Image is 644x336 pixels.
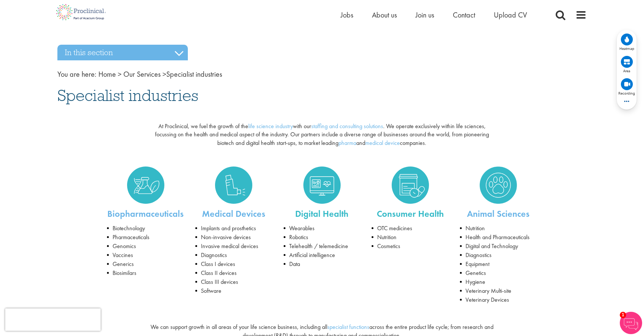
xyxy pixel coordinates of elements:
img: Digital Health [303,167,341,204]
p: At Proclinical, we fuel the growth of the with our . We operate exclusively within life sciences,... [148,122,497,148]
li: Diagnostics [460,251,537,260]
li: Vaccines [107,251,184,260]
span: 1 [620,312,626,318]
li: Invasive medical devices [195,242,272,251]
li: Wearables [284,224,361,233]
a: Medical Devices [195,167,272,204]
li: Nutrition [372,233,449,242]
img: Animal Sciences [480,167,517,204]
span: Specialist industries [98,69,222,79]
a: Join us [416,10,434,20]
a: breadcrumb link to Home [98,69,116,79]
li: Data [284,260,361,269]
span: Recording [618,91,635,95]
li: Diagnostics [195,251,272,260]
li: Cosmetics [372,242,449,251]
div: View area map [619,55,634,73]
li: Equipment [460,260,537,269]
li: Biosimilars [107,269,184,278]
a: life science industry [248,122,293,130]
a: Upload CV [494,10,527,20]
li: Nutrition [460,224,537,233]
span: Heatmap [619,46,634,51]
li: Telehealth / telemedicine [284,242,361,251]
a: Jobs [341,10,353,20]
a: breadcrumb link to Our Services [123,69,161,79]
span: Area [623,69,630,73]
li: Class II devices [195,269,272,278]
li: Generics [107,260,184,269]
div: View recordings [618,77,635,95]
a: staffing and consulting solutions [311,122,383,130]
div: View heatmap [619,33,634,51]
a: specialist functions [327,323,369,331]
img: Consumer Health [392,167,429,204]
li: Implants and prosthetics [195,224,272,233]
span: > [162,69,166,79]
a: Biopharmaceuticals [107,167,184,204]
li: Robotics [284,233,361,242]
li: Hygiene [460,278,537,286]
h3: In this section [57,45,188,60]
a: Biopharmaceuticals [107,208,184,219]
a: Medical Devices [202,208,265,219]
a: pharma [338,139,356,147]
li: OTC medicines [372,224,449,233]
img: Biopharmaceuticals [127,167,164,204]
a: Contact [453,10,475,20]
li: Class III devices [195,278,272,286]
span: > [118,69,121,79]
a: Animal Sciences [467,208,530,219]
a: medical device [365,139,400,147]
li: Class I devices [195,260,272,269]
li: Software [195,286,272,295]
li: Artificial intelligence [284,251,361,260]
li: Digital and Technology [460,242,537,251]
li: Biotechnology [107,224,184,233]
li: Non-invasive devices [195,233,272,242]
iframe: reCAPTCHA [5,308,101,331]
li: Veterinary Devices [460,295,537,304]
li: Health and Pharmaceuticals [460,233,537,242]
li: Pharmaceuticals [107,233,184,242]
p: Consumer Health [372,207,449,220]
a: About us [372,10,397,20]
span: Specialist industries [57,85,198,105]
li: Genetics [460,269,537,278]
img: Medical Devices [215,167,252,204]
li: Genomics [107,242,184,251]
li: Veterinary Multi-site [460,286,537,295]
img: Chatbot [620,312,642,334]
p: Digital Health [284,207,361,220]
span: You are here: [57,69,97,79]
